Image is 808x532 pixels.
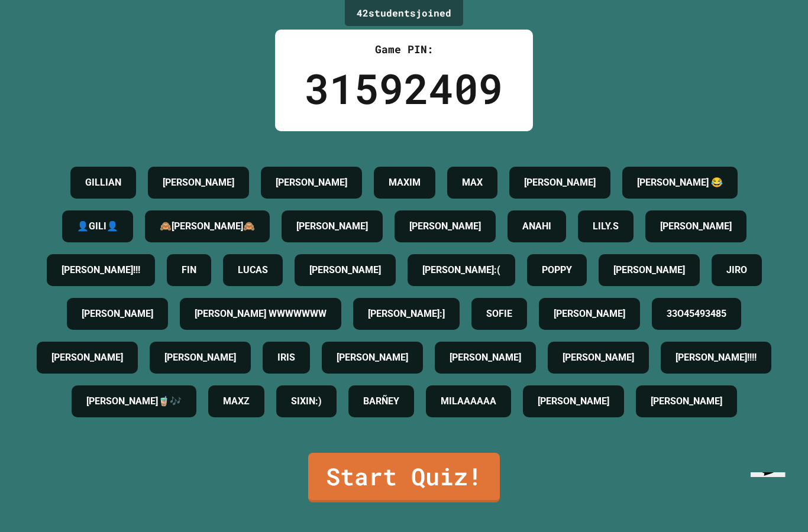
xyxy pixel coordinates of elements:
[524,176,596,190] h4: [PERSON_NAME]
[450,351,521,365] h4: [PERSON_NAME]
[309,263,381,277] h4: [PERSON_NAME]
[82,307,153,321] h4: [PERSON_NAME]
[337,351,408,365] h4: [PERSON_NAME]
[563,351,634,365] h4: [PERSON_NAME]
[276,176,347,190] h4: [PERSON_NAME]
[726,263,747,277] h4: JIRO
[746,472,799,523] iframe: chat widget
[422,263,500,277] h4: [PERSON_NAME]:(
[667,307,726,321] h4: 33O45493485
[462,176,483,190] h4: MAX
[522,219,551,233] h4: ANAHI
[660,219,732,233] h4: [PERSON_NAME]
[195,307,327,321] h4: [PERSON_NAME] WWWWWWW
[409,219,481,233] h4: [PERSON_NAME]
[51,351,123,365] h4: [PERSON_NAME]
[637,176,723,190] h4: [PERSON_NAME] 😂
[160,219,255,233] h4: 🙈[PERSON_NAME]🙈
[486,307,512,321] h4: SOFIE
[363,394,399,408] h4: BARÑEY
[296,219,368,233] h4: [PERSON_NAME]
[223,394,250,408] h4: MAXZ
[538,394,609,408] h4: [PERSON_NAME]
[593,219,619,233] h4: LILY.S
[238,263,268,277] h4: LUCAS
[77,219,118,233] h4: 👤GILI👤
[163,176,234,190] h4: [PERSON_NAME]
[62,263,140,277] h4: [PERSON_NAME]!!!
[86,394,182,408] h4: [PERSON_NAME]🧋🎶
[542,263,572,277] h4: POPPY
[613,263,685,277] h4: [PERSON_NAME]
[676,351,757,365] h4: [PERSON_NAME]!!!!
[305,41,503,57] div: Game PIN:
[554,307,625,321] h4: [PERSON_NAME]
[85,176,121,190] h4: GILLIAN
[291,394,322,408] h4: SIXIN:)
[277,351,295,365] h4: IRIS
[308,453,500,502] a: Start Quiz!
[305,57,503,119] div: 31592409
[389,176,421,190] h4: MAXIM
[441,394,496,408] h4: MILAAAAAA
[164,351,236,365] h4: [PERSON_NAME]
[182,263,196,277] h4: FIN
[368,307,445,321] h4: [PERSON_NAME]:]
[651,394,722,408] h4: [PERSON_NAME]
